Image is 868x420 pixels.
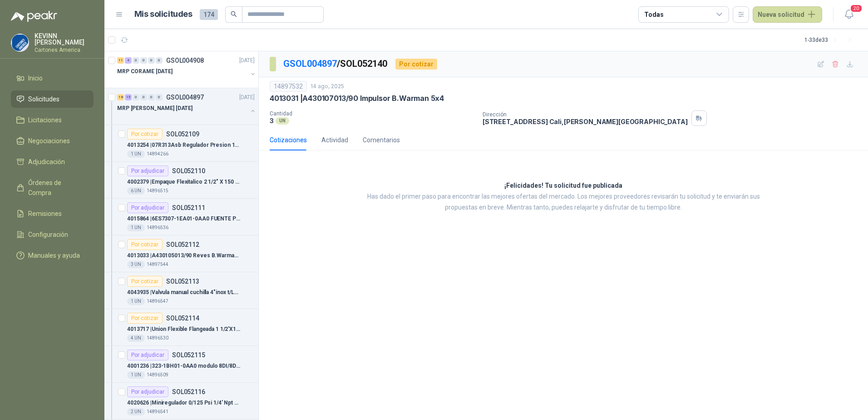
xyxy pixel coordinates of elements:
p: 14896541 [147,408,168,415]
a: Por adjudicarSOL0521104002379 |Empaque Flexitalico 2 1/2" X 150 Psi6 UN14896515 [104,162,258,199]
p: SOL052110 [172,168,205,174]
div: Por cotizar [395,59,437,70]
img: Company Logo [11,34,29,51]
div: 0 [156,94,163,100]
a: Negociaciones [11,132,94,150]
div: 1 UN [127,224,145,231]
div: 1 UN [127,298,145,305]
a: Por adjudicarSOL0521114015864 |6ES7307-1EA01-0AA0 FUENTE PS 307 5A1 UN14896536 [104,199,258,235]
p: 4015864 | 6ES7307-1EA01-0AA0 FUENTE PS 307 5A [127,215,240,223]
div: 0 [140,94,147,100]
div: UN [276,117,289,125]
a: Por cotizarSOL0521134043935 |Valvula manual cuchilla 4"inox t/LUG Orbinox o Velan1 UN14896547 [104,272,258,309]
p: GSOL004897 [166,94,204,100]
div: 0 [148,57,155,64]
span: Manuales y ayuda [28,250,80,260]
div: Actividad [321,135,348,145]
div: 0 [133,94,139,100]
div: 18 [117,94,124,100]
a: 11 4 0 0 0 0 GSOL004908[DATE] MRP CORAME [DATE] [117,55,256,84]
p: 14896515 [147,187,168,195]
div: Por adjudicar [127,350,168,360]
h3: ¡Felicidades! Tu solicitud fue publicada [504,180,622,191]
p: Dirección [483,111,688,118]
p: SOL052112 [166,241,199,248]
div: Todas [644,10,663,20]
div: Por adjudicar [127,202,168,213]
span: Inicio [28,73,43,83]
p: 4013254 | 07R313Asb Regulador Presion 1/2"Parker [127,141,240,150]
span: Solicitudes [28,94,59,104]
a: GSOL004897 [283,58,337,69]
span: Adjudicación [28,157,65,167]
span: search [231,11,237,17]
div: 4 [125,57,132,64]
div: 1 - 33 de 33 [804,33,857,47]
p: SOL052109 [166,131,199,137]
span: 174 [200,9,218,20]
div: 14897532 [270,81,307,92]
p: 3 [270,117,274,125]
p: MRP CORAME [DATE] [117,67,173,76]
p: MRP [PERSON_NAME] [DATE] [117,104,192,113]
p: [DATE] [239,56,255,65]
div: 3 UN [127,261,145,268]
div: 0 [140,57,147,64]
span: Licitaciones [28,115,62,125]
p: / SOL052140 [283,57,388,71]
p: Cartones America [35,47,94,53]
a: Por cotizarSOL0521144013717 |Union Flexible Flangeada 1 1/2'X12'4 UN14896530 [104,309,258,346]
div: 6 UN [127,187,145,195]
div: Cotizaciones [270,135,307,145]
a: Licitaciones [11,111,94,129]
p: SOL052116 [172,389,205,395]
span: Órdenes de Compra [28,178,85,198]
a: Solicitudes [11,90,94,108]
p: Cantidad [270,110,475,117]
div: 15 [125,94,132,100]
span: Configuración [28,230,68,240]
p: [STREET_ADDRESS] Cali , [PERSON_NAME][GEOGRAPHIC_DATA] [483,118,688,125]
a: 18 15 0 0 0 0 GSOL004897[DATE] MRP [PERSON_NAME] [DATE] [117,92,256,121]
p: 14 ago, 2025 [311,82,344,91]
a: Por cotizarSOL0521124013033 |A430105013/90 Reves B.Warman L Prensa5x43 UN14897544 [104,235,258,272]
div: Comentarios [363,135,400,145]
button: 20 [841,6,857,23]
p: SOL052114 [166,315,199,321]
p: 4013717 | Union Flexible Flangeada 1 1/2'X12' [127,325,240,334]
div: Por cotizar [127,129,163,140]
p: 14896509 [147,371,168,379]
a: Adjudicación [11,153,94,170]
p: 14896530 [147,335,168,342]
img: Logo peakr [11,11,57,22]
a: Configuración [11,226,94,243]
p: 14897544 [147,261,168,268]
span: Negociaciones [28,136,70,146]
a: Por adjudicarSOL0521154001236 |323-1BH01-0AA0 modulo 8DI/8DO *24 VDC1 UN14896509 [104,346,258,383]
a: Remisiones [11,205,94,222]
a: Inicio [11,70,94,87]
a: Manuales y ayuda [11,247,94,264]
span: 20 [850,4,863,13]
p: SOL052115 [172,352,205,358]
p: SOL052111 [172,205,205,211]
div: 11 [117,57,124,64]
p: 4001236 | 323-1BH01-0AA0 modulo 8DI/8DO *24 VDC [127,362,240,370]
p: GSOL004908 [166,57,204,64]
div: Por adjudicar [127,165,168,176]
p: [DATE] [239,93,255,102]
p: 14896547 [147,298,168,305]
span: Remisiones [28,209,62,219]
div: 2 UN [127,408,145,415]
p: 4043935 | Valvula manual cuchilla 4"inox t/LUG Orbinox o Velan [127,288,240,297]
a: Órdenes de Compra [11,174,94,201]
div: 1 UN [127,371,145,379]
div: Por cotizar [127,313,163,324]
p: 14896536 [147,224,168,231]
p: 4002379 | Empaque Flexitalico 2 1/2" X 150 Psi [127,178,240,186]
p: 4013033 | A430105013/90 Reves B.Warman L Prensa5x4 [127,251,240,260]
div: 0 [156,57,163,64]
div: 0 [133,57,139,64]
div: 1 UN [127,150,145,158]
a: Por cotizarSOL0521094013254 |07R313Asb Regulador Presion 1/2"Parker1 UN14894266 [104,125,258,162]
